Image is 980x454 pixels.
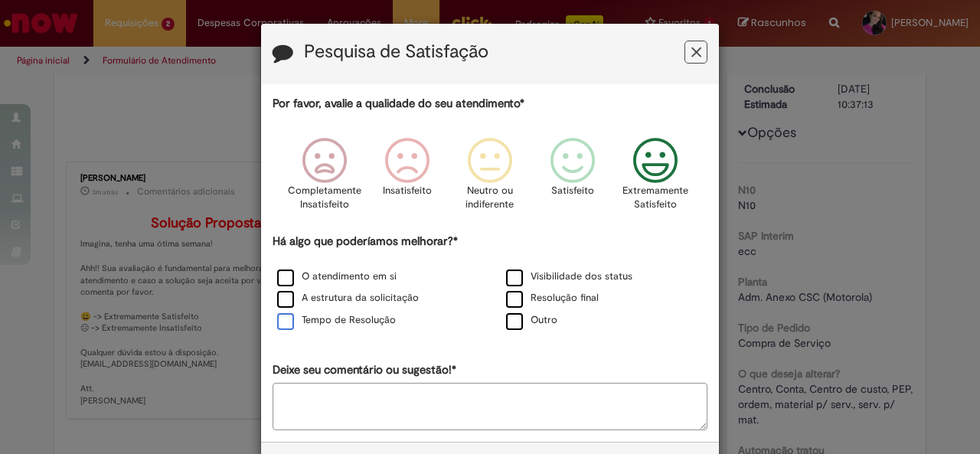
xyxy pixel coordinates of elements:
div: Neutro ou indiferente [451,126,529,231]
label: Visibilidade dos status [506,269,632,284]
label: Deixe seu comentário ou sugestão!* [273,362,456,378]
div: Satisfeito [534,126,612,231]
label: Por favor, avalie a qualidade do seu atendimento* [273,96,524,112]
p: Satisfeito [551,184,594,198]
div: Há algo que poderíamos melhorar?* [273,234,707,332]
p: Neutro ou indiferente [462,184,518,212]
label: Pesquisa de Satisfação [304,42,488,62]
label: Outro [506,313,557,328]
label: A estrutura da solicitação [277,291,419,305]
label: Tempo de Resolução [277,313,396,328]
div: Completamente Insatisfeito [285,126,363,231]
p: Insatisfeito [383,184,432,198]
label: Resolução final [506,291,599,305]
label: O atendimento em si [277,269,397,284]
p: Completamente Insatisfeito [288,184,361,212]
div: Extremamente Satisfeito [616,126,694,231]
div: Insatisfeito [368,126,446,231]
p: Extremamente Satisfeito [622,184,688,212]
